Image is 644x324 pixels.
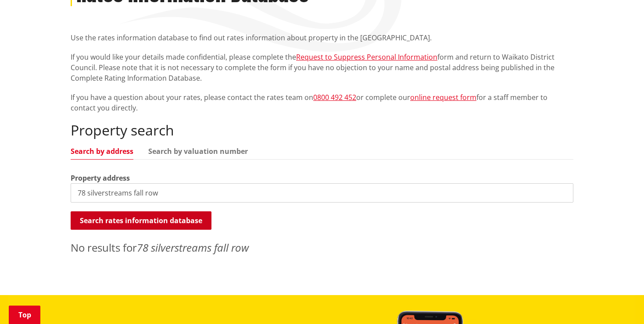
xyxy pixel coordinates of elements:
[410,93,476,102] a: online request form
[71,92,573,113] p: If you have a question about your rates, please contact the rates team on or complete our for a s...
[71,122,573,139] h2: Property search
[313,93,356,102] a: 0800 492 452
[71,52,573,83] p: If you would like your details made confidential, please complete the form and return to Waikato ...
[71,211,211,230] button: Search rates information database
[71,183,573,203] input: e.g. Duke Street NGARUAWAHIA
[148,148,248,155] a: Search by valuation number
[137,240,249,255] em: 78 silverstreams fall row
[71,173,130,183] label: Property address
[296,52,437,62] a: Request to Suppress Personal Information
[71,240,573,256] p: No results for
[71,148,133,155] a: Search by address
[71,32,573,43] p: Use the rates information database to find out rates information about property in the [GEOGRAPHI...
[604,287,635,319] iframe: Messenger Launcher
[9,306,40,324] a: Top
